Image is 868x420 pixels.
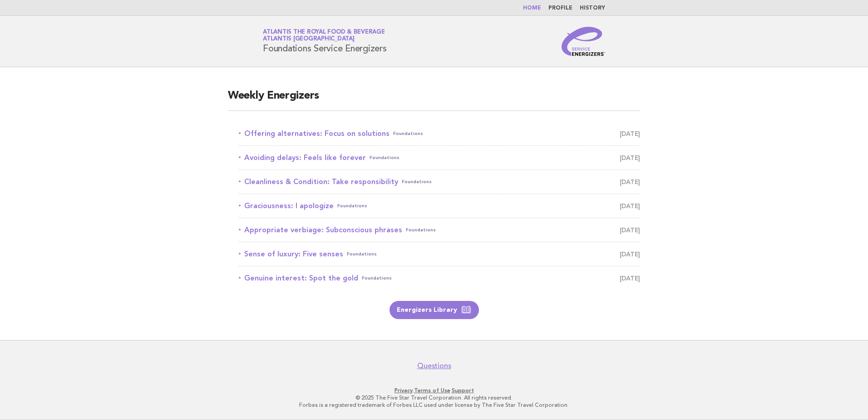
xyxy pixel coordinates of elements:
[620,248,640,260] span: [DATE]
[562,27,605,56] img: Service Energizers
[337,200,367,212] span: Foundations
[395,387,413,394] a: Privacy
[393,127,423,140] span: Foundations
[580,5,605,11] a: History
[620,127,640,140] span: [DATE]
[239,248,640,260] a: Sense of luxury: Five sensesFoundations [DATE]
[452,387,474,394] a: Support
[620,224,640,236] span: [DATE]
[156,387,712,394] p: · ·
[263,29,385,42] a: Atlantis the Royal Food & BeverageAtlantis [GEOGRAPHIC_DATA]
[523,5,541,11] a: Home
[417,361,451,370] a: Questions
[239,200,640,212] a: Graciousness: I apologizeFoundations [DATE]
[406,224,436,236] span: Foundations
[239,175,640,188] a: Cleanliness & Condition: Take responsibilityFoundations [DATE]
[414,387,450,394] a: Terms of Use
[390,301,479,319] a: Energizers Library
[263,36,355,42] span: Atlantis [GEOGRAPHIC_DATA]
[263,30,387,53] h1: Foundations Service Energizers
[402,175,432,188] span: Foundations
[620,200,640,212] span: [DATE]
[347,248,377,260] span: Foundations
[620,272,640,285] span: [DATE]
[228,89,640,111] h2: Weekly Energizers
[548,5,572,11] a: Profile
[620,175,640,188] span: [DATE]
[239,224,640,236] a: Appropriate verbiage: Subconscious phrasesFoundations [DATE]
[156,401,712,409] p: Forbes is a registered trademark of Forbes LLC used under license by The Five Star Travel Corpora...
[239,127,640,140] a: Offering alternatives: Focus on solutionsFoundations [DATE]
[156,394,712,401] p: © 2025 The Five Star Travel Corporation. All rights reserved.
[239,272,640,285] a: Genuine interest: Spot the goldFoundations [DATE]
[370,151,399,164] span: Foundations
[620,151,640,164] span: [DATE]
[362,272,392,285] span: Foundations
[239,151,640,164] a: Avoiding delays: Feels like foreverFoundations [DATE]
